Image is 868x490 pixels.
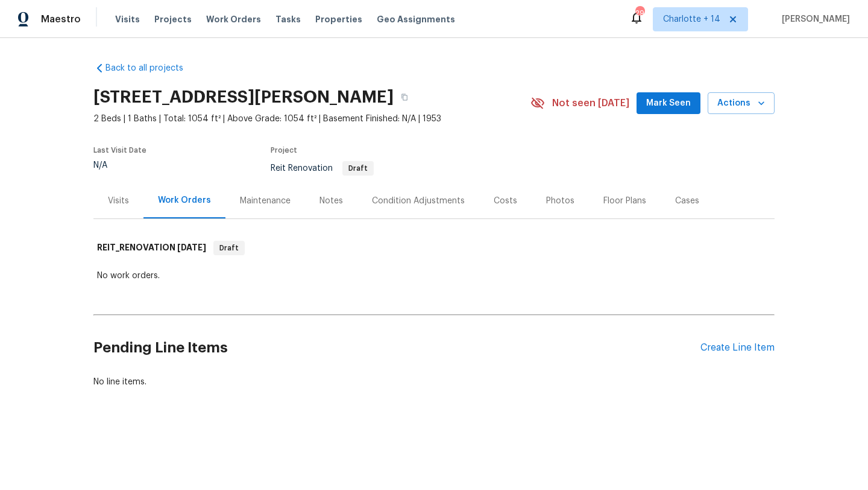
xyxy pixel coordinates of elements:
[115,13,140,25] span: Visits
[372,195,465,207] div: Condition Adjustments
[552,97,629,109] span: Not seen [DATE]
[717,96,765,111] span: Actions
[700,342,775,354] div: Create Line Item
[635,7,644,19] div: 290
[240,195,291,207] div: Maintenance
[275,15,301,24] span: Tasks
[93,376,775,388] div: No line items.
[315,13,362,25] span: Properties
[158,194,211,206] div: Work Orders
[777,13,850,25] span: [PERSON_NAME]
[41,13,81,25] span: Maestro
[206,13,261,25] span: Work Orders
[344,165,373,172] span: Draft
[546,195,574,207] div: Photos
[377,13,455,25] span: Geo Assignments
[93,62,209,74] a: Back to all projects
[97,270,771,282] div: No work orders.
[108,195,129,207] div: Visits
[646,96,691,111] span: Mark Seen
[93,147,146,154] span: Last Visit Date
[494,195,517,207] div: Costs
[663,13,720,25] span: Charlotte + 14
[93,320,700,376] h2: Pending Line Items
[271,164,374,173] span: Reit Renovation
[637,92,700,115] button: Mark Seen
[319,195,343,207] div: Notes
[708,92,775,115] button: Actions
[154,13,192,25] span: Projects
[93,113,530,125] span: 2 Beds | 1 Baths | Total: 1054 ft² | Above Grade: 1054 ft² | Basement Finished: N/A | 1953
[675,195,699,207] div: Cases
[93,91,394,103] h2: [STREET_ADDRESS][PERSON_NAME]
[394,86,415,108] button: Copy Address
[93,229,775,267] div: REIT_RENOVATION [DATE]Draft
[271,147,297,154] span: Project
[603,195,646,207] div: Floor Plans
[177,243,206,252] span: [DATE]
[93,161,146,170] div: N/A
[215,242,244,254] span: Draft
[97,241,206,255] h6: REIT_RENOVATION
